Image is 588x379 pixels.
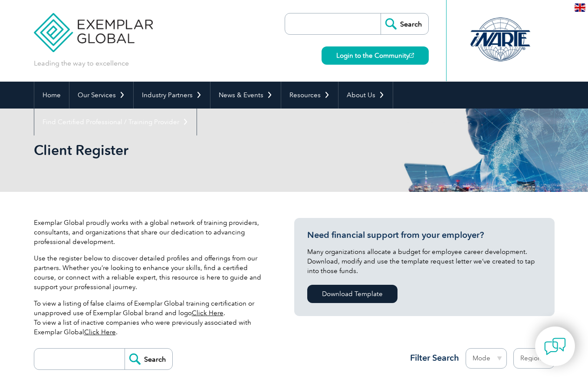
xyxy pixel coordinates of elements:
img: open_square.png [409,53,414,58]
p: Leading the way to excellence [34,59,129,68]
a: Find Certified Professional / Training Provider [34,109,197,135]
input: Search [381,13,428,34]
a: Resources [281,82,338,109]
p: Exemplar Global proudly works with a global network of training providers, consultants, and organ... [34,218,268,247]
input: Search [125,349,172,369]
a: News & Events [210,82,281,109]
a: Click Here [192,309,223,317]
h3: Filter Search [405,353,459,363]
img: contact-chat.png [544,336,566,357]
p: Use the register below to discover detailed profiles and offerings from our partners. Whether you... [34,254,268,292]
a: Home [34,82,69,109]
a: About Us [338,82,393,109]
h2: Client Register [34,143,398,157]
a: Industry Partners [134,82,210,109]
img: en [575,3,585,12]
p: To view a listing of false claims of Exemplar Global training certification or unapproved use of ... [34,299,268,337]
a: Download Template [307,285,397,303]
a: Our Services [69,82,133,109]
a: Login to the Community [322,46,429,65]
a: Click Here [84,328,116,336]
h3: Need financial support from your employer? [307,230,542,241]
p: Many organizations allocate a budget for employee career development. Download, modify and use th... [307,247,542,276]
